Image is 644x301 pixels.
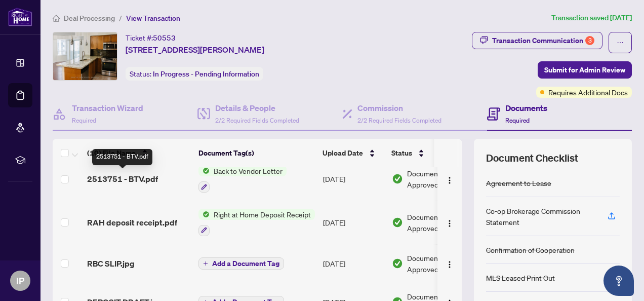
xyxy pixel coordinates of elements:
span: View Transaction [126,14,180,23]
img: Document Status [392,173,403,184]
button: Logo [441,255,458,272]
span: Upload Date [323,147,363,159]
div: MLS Leased Print Out [486,272,555,283]
span: Document Approved [407,252,470,275]
span: Submit for Admin Review [544,62,625,78]
div: 3 [585,36,594,45]
img: Logo [446,260,454,269]
button: Status IconRight at Home Deposit Receipt [198,209,315,236]
span: Status [391,147,412,159]
img: Document Status [392,217,403,228]
div: Status: [126,67,263,81]
h4: Commission [357,102,441,114]
th: Document Tag(s) [194,139,318,167]
span: Right at Home Deposit Receipt [210,209,315,220]
span: home [53,15,60,22]
span: 2/2 Required Fields Completed [215,117,299,124]
img: logo [8,8,32,26]
th: Upload Date [318,139,387,167]
span: Document Approved [407,211,470,234]
th: (10) File Name [83,139,194,167]
span: Required [72,117,96,124]
img: Logo [446,176,454,184]
div: Agreement to Lease [486,177,551,189]
h4: Transaction Wizard [72,102,143,114]
span: 2513751 - BTV.pdf [87,173,158,185]
span: Back to Vendor Letter [210,165,287,176]
h4: Details & People [215,102,299,114]
div: Co-op Brokerage Commission Statement [486,205,595,228]
span: RAH deposit receipt.pdf [87,216,177,229]
h4: Documents [505,102,547,114]
button: Logo [441,171,458,187]
button: Status IconBack to Vendor Letter [198,165,287,193]
span: Requires Additional Docs [548,87,628,98]
div: 2513751 - BTV.pdf [92,149,152,165]
span: RBC SLIP.jpg [87,257,135,270]
th: Status [387,139,473,167]
td: [DATE] [319,201,388,244]
span: [STREET_ADDRESS][PERSON_NAME] [126,44,264,56]
div: Transaction Communication [492,32,594,49]
button: Open asap [603,266,634,296]
span: IP [16,274,24,288]
span: plus [203,261,208,266]
span: ellipsis [617,39,624,46]
span: (10) File Name [87,147,136,159]
div: Ticket #: [126,32,176,44]
span: Document Approved [407,168,470,190]
button: Add a Document Tag [198,257,284,270]
span: Document Checklist [486,151,578,165]
img: Logo [446,219,454,228]
span: 2/2 Required Fields Completed [357,117,441,124]
button: Logo [441,214,458,231]
li: / [119,12,122,24]
button: Submit for Admin Review [538,61,632,79]
span: Required [505,117,530,124]
span: Add a Document Tag [212,260,279,267]
span: 50553 [153,33,176,43]
td: [DATE] [319,157,388,201]
img: Document Status [392,258,403,269]
button: Transaction Communication3 [472,32,602,49]
span: Deal Processing [64,14,115,23]
span: In Progress - Pending Information [153,69,259,79]
td: [DATE] [319,244,388,283]
img: IMG-C12353735_1.jpg [53,32,117,80]
button: Add a Document Tag [198,257,284,270]
img: Status Icon [198,165,210,176]
img: Status Icon [198,209,210,220]
article: Transaction saved [DATE] [551,12,632,24]
div: Confirmation of Cooperation [486,244,575,255]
